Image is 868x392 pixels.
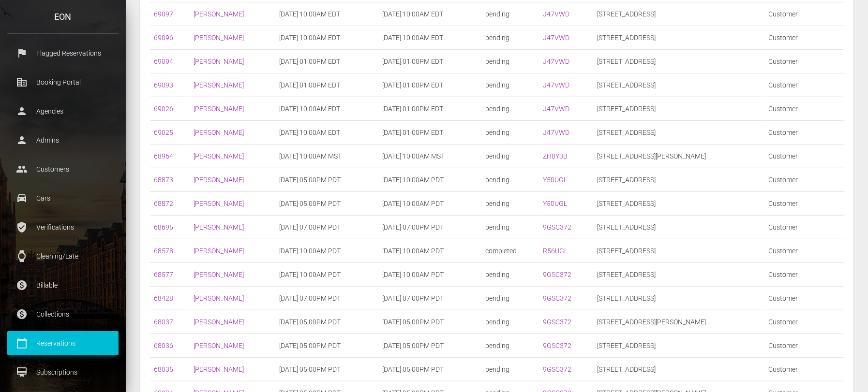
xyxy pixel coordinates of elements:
td: pending [481,310,539,334]
td: [DATE] 05:00PM PDT [378,358,481,381]
a: 9GSC372 [543,365,571,373]
a: [PERSON_NAME] [194,318,244,326]
a: 68577 [154,271,173,278]
td: [DATE] 01:00PM EDT [378,73,481,97]
a: corporate_fare Booking Portal [7,70,119,94]
a: 69093 [154,81,173,89]
td: [DATE] 01:00PM EDT [275,73,378,97]
a: [PERSON_NAME] [194,247,244,255]
td: [STREET_ADDRESS] [593,334,764,358]
a: 9GSC372 [543,271,571,278]
td: [DATE] 05:00PM PDT [275,334,378,358]
p: Admins [15,133,111,147]
a: Y50UGL [543,176,567,184]
td: [STREET_ADDRESS] [593,216,764,239]
a: R56UGL [543,247,568,255]
td: [DATE] 10:00AM EDT [275,121,378,145]
a: J47VWD [543,105,569,113]
td: Customer [765,73,844,97]
a: people Customers [7,157,119,181]
a: [PERSON_NAME] [194,81,244,89]
a: [PERSON_NAME] [194,294,244,302]
a: calendar_today Reservations [7,331,119,355]
p: Cars [15,191,111,205]
td: pending [481,334,539,358]
a: [PERSON_NAME] [194,129,244,136]
a: 69096 [154,34,173,42]
td: [DATE] 10:00AM EDT [275,2,378,26]
td: Customer [765,216,844,239]
a: [PERSON_NAME] [194,200,244,207]
a: flag Flagged Reservations [7,41,119,65]
td: [STREET_ADDRESS] [593,2,764,26]
td: [DATE] 01:00PM EDT [378,50,481,73]
p: Billable [15,278,111,292]
td: Customer [765,121,844,145]
td: [STREET_ADDRESS] [593,121,764,145]
td: [DATE] 01:00PM EDT [378,121,481,145]
td: [DATE] 07:00PM PDT [378,216,481,239]
td: Customer [765,334,844,358]
a: 68036 [154,342,173,349]
p: Subscriptions [15,365,111,379]
td: [DATE] 05:00PM PDT [275,358,378,381]
td: [DATE] 05:00PM PDT [275,192,378,216]
td: [DATE] 01:00PM EDT [378,97,481,121]
td: [DATE] 05:00PM PDT [275,168,378,192]
a: J47VWD [543,10,569,18]
td: [DATE] 10:00AM EDT [275,97,378,121]
td: [DATE] 07:00PM PDT [275,287,378,310]
p: Agencies [15,104,111,118]
a: 9GSC372 [543,223,571,231]
td: Customer [765,310,844,334]
td: pending [481,145,539,168]
td: [STREET_ADDRESS] [593,73,764,97]
td: Customer [765,239,844,263]
td: [DATE] 10:00AM PDT [275,263,378,287]
a: person Admins [7,128,119,152]
td: Customer [765,358,844,381]
a: drive_eta Cars [7,186,119,210]
a: [PERSON_NAME] [194,152,244,160]
td: pending [481,50,539,73]
td: Customer [765,263,844,287]
a: J47VWD [543,81,569,89]
a: ZH8Y3B [543,152,568,160]
a: [PERSON_NAME] [194,34,244,42]
a: verified_user Verifications [7,215,119,239]
td: [DATE] 10:00AM PDT [378,192,481,216]
a: [PERSON_NAME] [194,105,244,113]
a: person Agencies [7,99,119,123]
a: 68035 [154,365,173,373]
td: [STREET_ADDRESS] [593,358,764,381]
a: [PERSON_NAME] [194,271,244,278]
td: [STREET_ADDRESS] [593,239,764,263]
td: Customer [765,2,844,26]
p: Flagged Reservations [15,46,111,60]
a: watch Cleaning/Late [7,244,119,268]
td: Customer [765,97,844,121]
td: pending [481,192,539,216]
a: 68964 [154,152,173,160]
td: pending [481,287,539,310]
a: [PERSON_NAME] [194,58,244,65]
a: 9GSC372 [543,342,571,349]
a: 68037 [154,318,173,326]
td: [DATE] 05:00PM PDT [378,334,481,358]
td: pending [481,168,539,192]
p: Verifications [15,220,111,234]
a: card_membership Subscriptions [7,360,119,384]
td: [DATE] 10:00AM MST [378,145,481,168]
a: paid Collections [7,302,119,326]
a: 9GSC372 [543,318,571,326]
a: 69026 [154,105,173,113]
td: [STREET_ADDRESS][PERSON_NAME] [593,310,764,334]
a: 69097 [154,10,173,18]
td: [DATE] 01:00PM EDT [275,50,378,73]
a: 68695 [154,223,173,231]
p: Reservations [15,336,111,350]
td: [STREET_ADDRESS] [593,50,764,73]
td: [DATE] 07:00PM PDT [378,287,481,310]
a: J47VWD [543,34,569,42]
td: [STREET_ADDRESS][PERSON_NAME] [593,145,764,168]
